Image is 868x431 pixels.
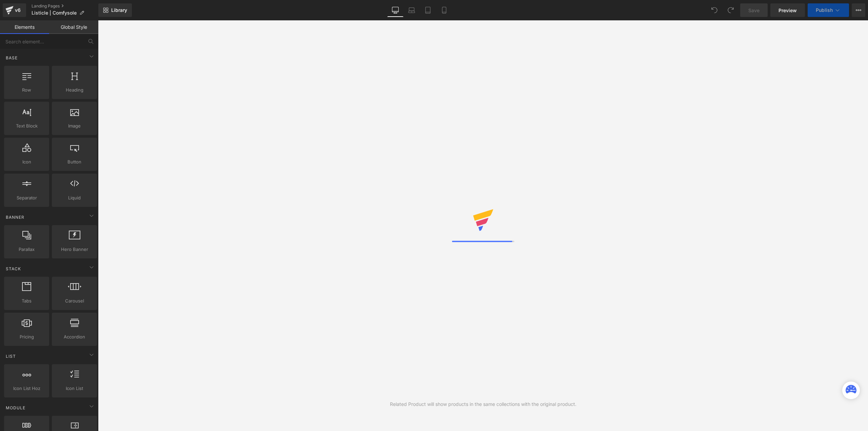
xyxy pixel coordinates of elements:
div: Related Product will show products in the same collections with the original product. [390,400,576,408]
span: Row [6,86,47,94]
span: Heading [54,86,95,94]
button: More [852,3,865,17]
span: Parallax [6,246,47,253]
span: Image [54,122,95,130]
span: Accordion [54,333,95,340]
span: Icon List Hoz [6,385,47,392]
span: Stack [5,266,22,272]
a: Landing Pages [32,3,98,9]
a: Laptop [403,3,420,17]
a: Mobile [436,3,452,17]
div: v6 [14,6,22,15]
a: Desktop [387,3,403,17]
span: Icon [6,158,47,165]
span: Pricing [6,333,47,340]
span: Module [5,405,26,411]
span: Liquid [54,194,95,201]
button: Publish [808,3,849,17]
a: Preview [770,3,805,17]
button: Redo [724,3,737,17]
span: Library [111,7,127,13]
span: Button [54,158,95,165]
span: Banner [5,214,25,220]
span: Icon List [54,385,95,392]
span: Preview [778,7,797,14]
span: Listicle | Comfysole [32,10,77,16]
a: New Library [98,3,132,17]
a: Tablet [420,3,436,17]
span: Tabs [6,297,47,305]
span: Hero Banner [54,246,95,253]
span: List [5,353,17,359]
span: Carousel [54,297,95,305]
button: Undo [708,3,721,17]
span: Publish [816,7,833,13]
a: Global Style [49,20,98,34]
span: Save [748,7,759,14]
span: Separator [6,194,47,201]
a: v6 [3,3,26,17]
span: Base [5,55,18,61]
span: Text Block [6,122,47,130]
